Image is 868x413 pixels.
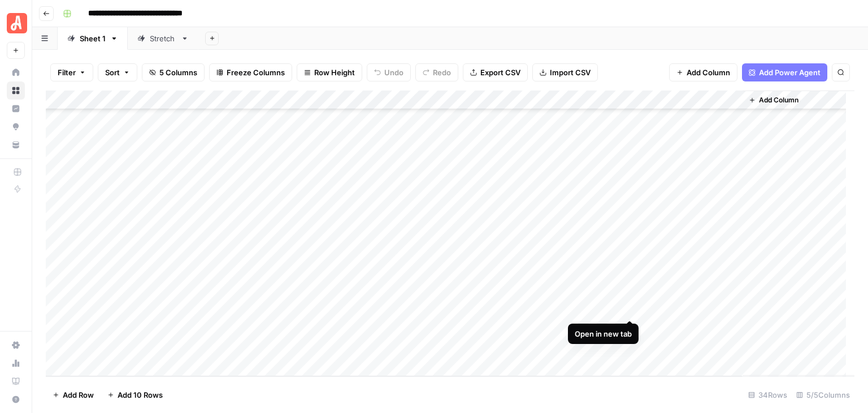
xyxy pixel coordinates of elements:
button: Filter [50,63,93,81]
a: Your Data [7,136,25,154]
div: Sheet 1 [80,33,106,44]
button: Export CSV [463,63,528,81]
span: Row Height [314,67,355,78]
a: Sheet 1 [58,27,128,50]
button: Import CSV [532,63,598,81]
button: Add Row [46,386,101,404]
span: Add Column [687,67,730,78]
button: Add Column [744,93,803,107]
button: Undo [367,63,411,81]
span: Redo [433,67,451,78]
button: 5 Columns [142,63,205,81]
div: Stretch [150,33,176,44]
div: Open in new tab [575,328,632,339]
div: 5/5 Columns [792,386,854,404]
span: Add Power Agent [759,67,821,78]
a: Insights [7,100,25,118]
img: Angi Logo [7,13,27,33]
div: 34 Rows [744,386,792,404]
button: Sort [98,63,137,81]
span: Undo [384,67,403,78]
span: Add Row [63,389,94,401]
span: Add Column [759,95,798,105]
button: Add Power Agent [742,63,827,81]
button: Workspace: Angi [7,9,25,37]
a: Home [7,63,25,81]
span: Export CSV [480,67,520,78]
span: Sort [105,67,120,78]
a: Usage [7,354,25,372]
span: Add 10 Rows [118,389,163,401]
span: Freeze Columns [227,67,285,78]
button: Freeze Columns [209,63,292,81]
a: Settings [7,336,25,354]
a: Opportunities [7,118,25,136]
button: Add 10 Rows [101,386,170,404]
span: Import CSV [550,67,591,78]
button: Row Height [297,63,362,81]
a: Browse [7,81,25,100]
button: Redo [415,63,458,81]
button: Help + Support [7,390,25,408]
a: Stretch [128,27,198,50]
a: Learning Hub [7,372,25,390]
span: 5 Columns [159,67,197,78]
button: Add Column [669,63,737,81]
span: Filter [58,67,76,78]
